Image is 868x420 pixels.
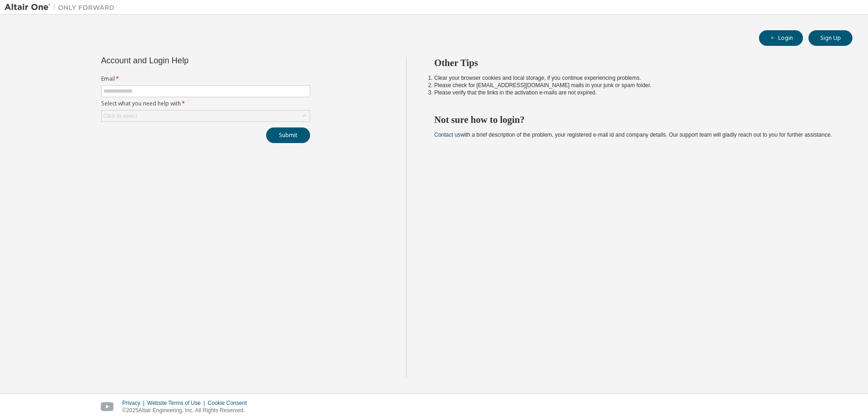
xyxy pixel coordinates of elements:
[101,100,310,107] label: Select what you need help with
[101,402,114,412] img: youtube.svg
[808,30,852,46] button: Sign Up
[122,407,252,414] p: © 2025 Altair Engineering, Inc. All Rights Reserved.
[434,74,836,82] li: Clear your browser cookies and local storage, if you continue experiencing problems.
[434,114,836,126] h2: Not sure how to login?
[434,132,460,138] a: Contact us
[759,30,803,46] button: Login
[102,111,310,122] div: Click to select
[101,57,268,64] div: Account and Login Help
[434,57,836,69] h2: Other Tips
[207,399,252,407] div: Cookie Consent
[101,75,310,83] label: Email
[5,3,119,12] img: Altair One
[434,89,836,96] li: Please verify that the links in the activation e-mails are not expired.
[266,127,310,143] button: Submit
[104,112,137,120] div: Click to select
[122,399,147,407] div: Privacy
[434,132,832,138] span: with a brief description of the problem, your registered e-mail id and company details. Our suppo...
[434,82,836,89] li: Please check for [EMAIL_ADDRESS][DOMAIN_NAME] mails in your junk or spam folder.
[147,399,207,407] div: Website Terms of Use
